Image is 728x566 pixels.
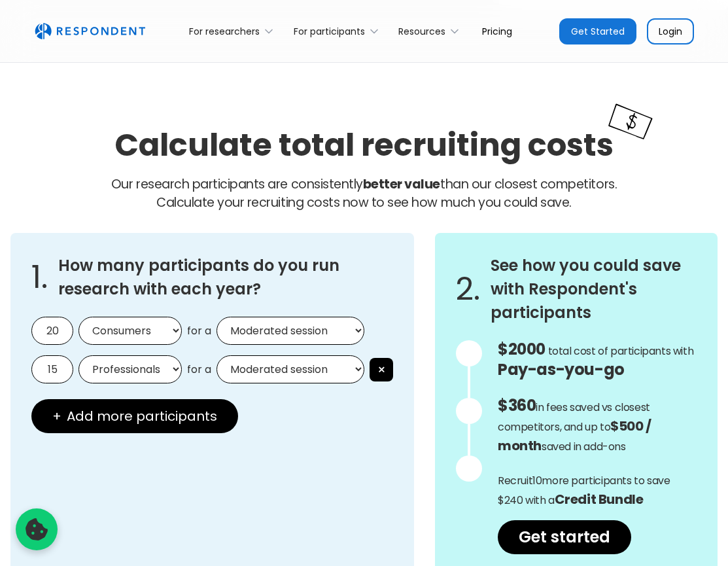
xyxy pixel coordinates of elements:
a: Login [647,18,694,44]
span: $360 [498,395,536,416]
span: 1. [31,271,48,284]
h3: How many participants do you run research with each year? [58,254,393,301]
span: total cost of participants with [548,344,694,359]
div: Resources [391,16,472,46]
h2: Calculate total recruiting costs [114,123,614,167]
div: For researchers [182,16,286,46]
button: × [370,358,393,381]
span: Calculate your recruiting costs now to see how much you could save. [156,194,572,211]
a: Get Started [559,18,636,44]
span: for a [187,325,211,338]
a: home [35,23,145,40]
div: For researchers [189,25,260,38]
span: 10 [532,473,542,488]
span: + [52,410,61,423]
strong: Credit Bundle [555,490,644,508]
span: 2. [456,283,480,296]
strong: $500 / month [498,417,651,455]
div: For participants [286,16,390,46]
span: Pay-as-you-go [498,359,625,380]
span: $2000 [498,338,546,360]
strong: better value [363,175,440,193]
a: Get started [498,520,631,554]
p: in fees saved vs closest competitors, and up to saved in add-ons [498,397,697,456]
div: For participants [294,25,365,38]
button: + Add more participants [31,399,238,433]
img: Untitled UI logotext [35,23,145,40]
p: Our research participants are consistently than our closest competitors. [10,175,718,212]
div: Resources [398,25,445,38]
p: Recruit more participants to save $240 with a [498,472,697,510]
span: Add more participants [67,410,217,423]
a: Pricing [472,16,523,46]
h3: See how you could save with Respondent's participants [491,254,697,325]
span: for a [187,363,211,376]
